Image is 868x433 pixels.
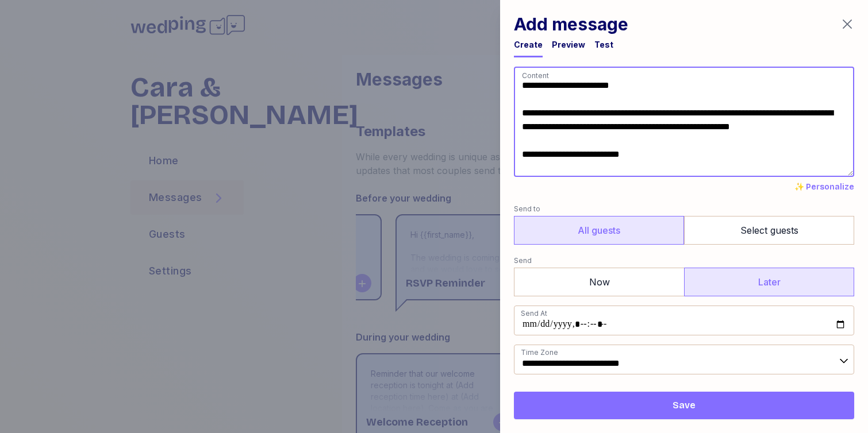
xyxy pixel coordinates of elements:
[514,39,543,51] div: Create
[514,202,854,216] label: Send to
[684,268,854,296] label: Later
[684,216,854,245] label: Select guests
[673,399,696,412] span: Save
[514,268,684,296] label: Now
[552,39,585,51] div: Preview
[794,181,854,193] button: ✨ Personalize
[514,254,854,268] label: Send
[514,392,854,419] button: Save
[514,216,684,245] label: All guests
[594,39,613,51] div: Test
[514,14,628,34] h1: Add message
